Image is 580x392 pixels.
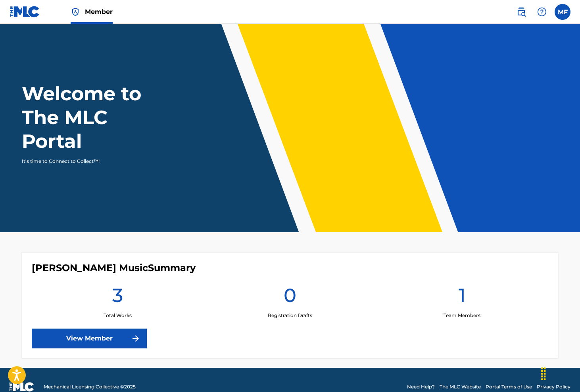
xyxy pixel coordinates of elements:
[44,383,136,390] span: Mechanical Licensing Collective © 2025
[85,7,113,16] span: Member
[10,6,40,17] img: MLC Logo
[537,383,570,390] a: Privacy Policy
[540,354,580,392] iframe: Chat Widget
[10,382,34,392] img: logo
[104,312,132,319] p: Total Works
[534,4,550,20] div: Help
[268,312,312,319] p: Registration Drafts
[444,312,480,319] p: Team Members
[32,262,196,274] h4: Madelyn Brene Music
[517,7,526,17] img: search
[459,283,466,312] h1: 1
[22,82,170,153] h1: Welcome to The MLC Portal
[440,383,481,390] a: The MLC Website
[112,283,123,312] h1: 3
[71,7,80,17] img: Top Rightsholder
[407,383,435,390] a: Need Help?
[22,158,159,165] p: It's time to Connect to Collect™!
[32,329,147,348] a: View Member
[537,7,547,17] img: help
[537,362,550,386] div: Drag
[555,4,570,20] div: User Menu
[284,283,296,312] h1: 0
[131,334,140,343] img: f7272a7cc735f4ea7f67.svg
[513,4,529,20] a: Public Search
[486,383,532,390] a: Portal Terms of Use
